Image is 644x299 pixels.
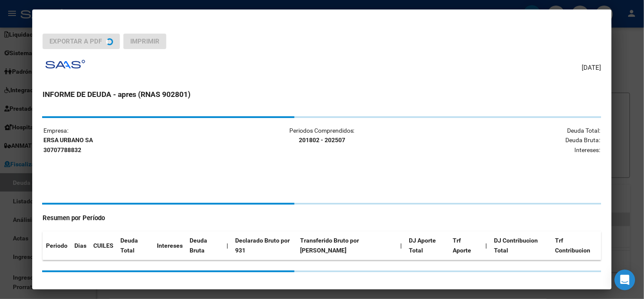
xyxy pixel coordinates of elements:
th: | [224,231,232,260]
th: Dias [71,231,90,260]
th: DJ Aporte Total [405,231,450,260]
button: Exportar a PDF [43,34,120,49]
h3: INFORME DE DEUDA - apres (RNAS 902801) [43,89,601,100]
span: Exportar a PDF [49,37,102,45]
th: DJ Contribucion Total [491,231,552,260]
th: Deuda Bruta [186,231,224,260]
th: Periodo [43,231,71,260]
span: Imprimir [130,37,159,45]
th: Trf Aporte [450,231,482,260]
strong: 201802 - 202507 [299,137,345,143]
th: | [482,231,491,260]
th: | [397,231,405,260]
p: Periodos Comprendidos: [230,126,415,146]
p: Deuda Total: Deuda Bruta: Intereses: [415,126,601,155]
div: Open Intercom Messenger [615,270,635,290]
strong: ERSA URBANO SA 30707788832 [43,137,93,153]
button: Imprimir [123,34,166,49]
th: Transferido Bruto por [PERSON_NAME] [297,231,397,260]
h4: Resumen por Período [43,213,601,223]
th: Intereses [153,231,186,260]
th: CUILES [90,231,117,260]
th: Trf Contribucion [552,231,601,260]
p: Empresa: [43,126,229,155]
span: [DATE] [582,63,601,73]
th: Declarado Bruto por 931 [232,231,297,260]
th: Deuda Total [117,231,153,260]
